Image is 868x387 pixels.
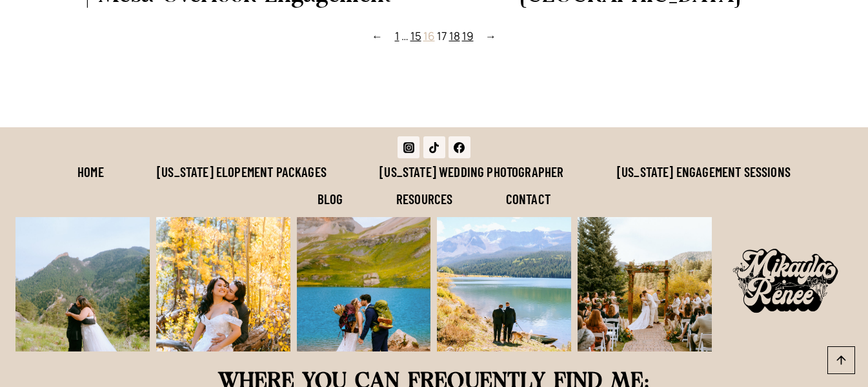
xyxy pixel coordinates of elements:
a: Facebook [449,136,470,158]
nav: Pagination [49,27,820,45]
span: → [485,27,496,45]
a: [US_STATE] Elopement Packages [130,158,353,185]
span: ← [372,27,383,45]
nav: Footer Navigation [34,158,835,213]
a: [US_STATE] Wedding Photographer [353,158,590,185]
span: … [401,28,409,43]
a: Contact [479,185,578,213]
a: 19 [462,28,474,43]
a: TikTok [423,136,445,158]
span: 17 [437,28,447,43]
a: 15 [410,28,421,43]
a: Blog [291,185,370,213]
a: Home [51,158,130,185]
a: [US_STATE] Engagement Sessions [590,158,817,185]
a: Next Page [479,27,496,45]
a: Instagram [398,136,419,158]
a: 18 [449,28,460,43]
a: Scroll to top [827,346,855,374]
a: Resources [370,185,479,213]
a: 16 [423,28,435,43]
a: Previous Page [372,27,389,45]
a: 1 [395,28,399,43]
